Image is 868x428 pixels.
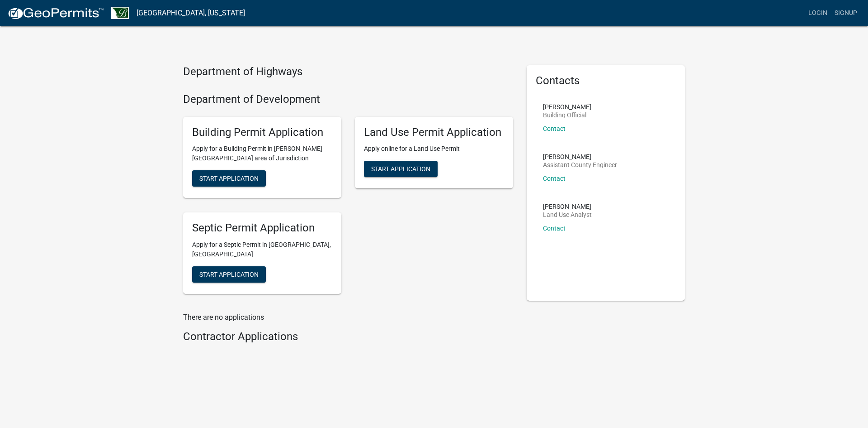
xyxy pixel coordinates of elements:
[543,125,566,132] a: Contact
[192,221,332,235] h5: Septic Permit Application
[543,212,592,218] p: Land Use Analyst
[543,175,566,182] a: Contact
[199,271,259,278] span: Start Application
[183,330,513,343] h4: Contractor Applications
[183,93,513,106] h4: Department of Development
[192,240,332,259] p: Apply for a Septic Permit in [GEOGRAPHIC_DATA], [GEOGRAPHIC_DATA]
[199,175,259,182] span: Start Application
[536,74,676,87] h5: Contacts
[805,5,831,22] a: Login
[831,5,861,22] a: Signup
[364,126,504,139] h5: Land Use Permit Application
[543,203,592,210] p: [PERSON_NAME]
[192,144,332,163] p: Apply for a Building Permit in [PERSON_NAME][GEOGRAPHIC_DATA] area of Jurisdiction
[543,225,566,232] a: Contact
[192,126,332,139] h5: Building Permit Application
[364,144,504,154] p: Apply online for a Land Use Permit
[183,312,513,323] p: There are no applications
[192,170,266,187] button: Start Application
[183,330,513,347] wm-workflow-list-section: Contractor Applications
[543,154,617,160] p: [PERSON_NAME]
[364,161,438,177] button: Start Application
[183,65,513,78] h4: Department of Highways
[543,112,591,118] p: Building Official
[371,165,430,173] span: Start Application
[543,162,617,168] p: Assistant County Engineer
[543,104,591,110] p: [PERSON_NAME]
[111,7,129,19] img: Benton County, Minnesota
[137,5,245,21] a: [GEOGRAPHIC_DATA], [US_STATE]
[192,266,266,283] button: Start Application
